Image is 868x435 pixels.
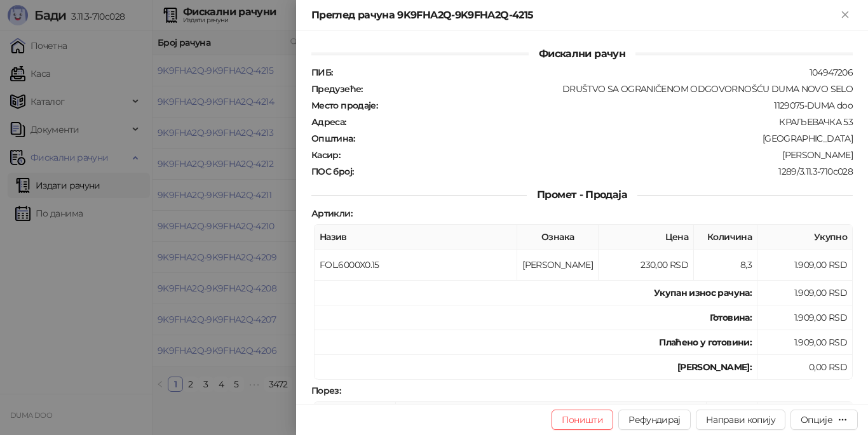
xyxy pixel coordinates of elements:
[757,281,853,305] td: 1.909,00 RSD
[694,225,757,250] th: Количина
[311,133,355,144] strong: Општина :
[599,225,694,250] th: Цена
[311,166,353,177] strong: ПОС број :
[315,250,517,281] td: FOL.6000X0.15
[790,410,858,430] button: Опције
[311,8,837,23] div: Преглед рачуна 9K9FHA2Q-9K9FHA2Q-4215
[757,250,853,281] td: 1.909,00 RSD
[379,100,854,111] div: 1129075-DUMA doo
[311,149,340,161] strong: Касир :
[706,414,775,425] span: Направи копију
[757,305,853,330] td: 1.909,00 RSD
[348,116,854,128] div: КРАЉЕВАЧКА 53
[757,355,853,380] td: 0,00 RSD
[315,402,396,427] th: Ознака
[707,402,757,427] th: Стопа
[311,208,352,219] strong: Артикли :
[517,250,599,281] td: [PERSON_NAME]
[315,225,517,250] th: Назив
[599,250,694,281] td: 230,00 RSD
[356,133,854,144] div: [GEOGRAPHIC_DATA]
[757,225,853,250] th: Укупно
[396,402,707,427] th: Име
[517,225,599,250] th: Ознака
[677,361,752,373] strong: [PERSON_NAME]:
[341,149,854,161] div: [PERSON_NAME]
[757,330,853,355] td: 1.909,00 RSD
[696,410,785,430] button: Направи копију
[334,67,854,78] div: 104947206
[311,385,341,396] strong: Порез :
[659,337,752,348] strong: Плаћено у готовини:
[355,166,854,177] div: 1289/3.11.3-710c028
[618,410,691,430] button: Рефундирај
[694,250,757,281] td: 8,3
[710,312,752,323] strong: Готовина :
[837,8,853,23] button: Close
[801,414,832,425] div: Опције
[311,100,377,111] strong: Место продаје :
[654,287,752,298] strong: Укупан износ рачуна :
[529,48,635,60] span: Фискални рачун
[757,402,853,427] th: Порез
[311,67,332,78] strong: ПИБ :
[527,189,637,201] span: Промет - Продаја
[311,83,363,95] strong: Предузеће :
[552,410,614,430] button: Поништи
[364,83,854,95] div: DRUŠTVO SA OGRANIČENOM ODGOVORNOŠĆU DUMA NOVO SELO
[311,116,346,128] strong: Адреса :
